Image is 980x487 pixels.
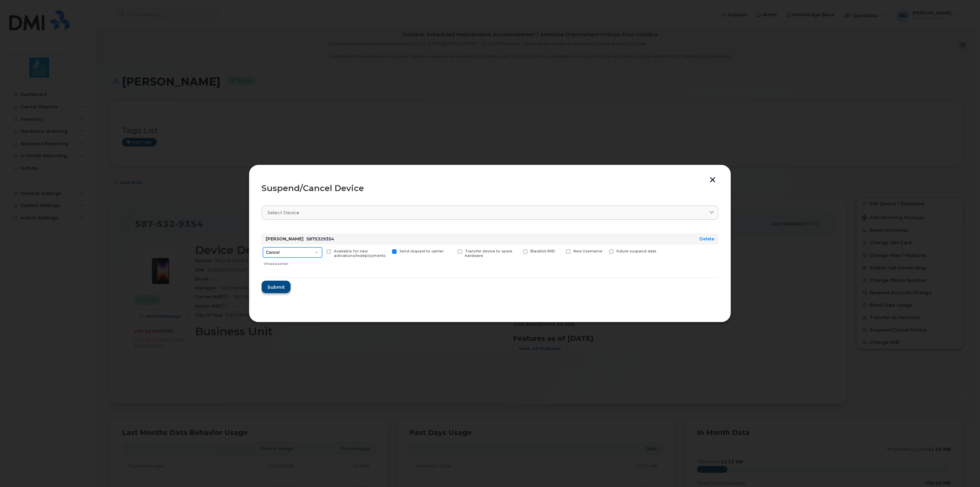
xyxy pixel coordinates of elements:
a: Select device [262,206,718,220]
span: Select device [267,209,299,216]
input: New Username [558,249,561,253]
span: Available for new activations/redeployments [334,249,386,258]
input: Send request to carrier [384,249,387,253]
div: Choose action [264,258,322,267]
span: Send request to carrier [399,249,443,254]
input: Available for new activations/redeployments [318,249,322,253]
span: 5875329354 [306,236,334,241]
button: Submit [262,281,290,293]
strong: [PERSON_NAME] [266,236,304,241]
a: Delete [700,236,714,241]
input: Transfer device to spare hardware [449,249,453,253]
span: New Username [573,249,602,254]
span: Blacklist IMEI [530,249,555,254]
span: Future suspend date [616,249,656,254]
div: Suspend/Cancel Device [262,184,718,192]
span: Transfer device to spare hardware [465,249,512,258]
input: Future suspend date [601,249,604,253]
span: Submit [267,284,285,290]
input: Blacklist IMEI [515,249,518,253]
